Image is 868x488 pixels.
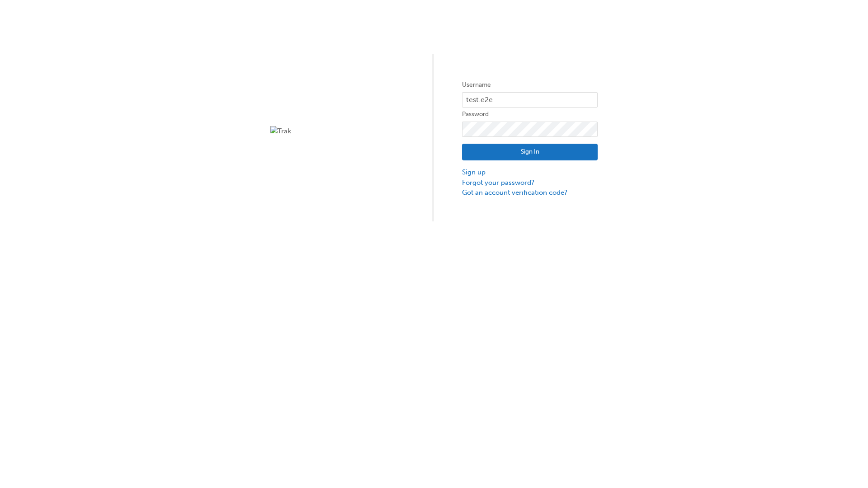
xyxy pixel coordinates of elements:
[270,126,406,136] img: Trak
[462,188,598,198] a: Got an account verification code?
[462,109,598,120] label: Password
[462,167,598,178] a: Sign up
[462,178,598,188] a: Forgot your password?
[462,80,598,90] label: Username
[462,144,598,161] button: Sign In
[462,92,598,108] input: Username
